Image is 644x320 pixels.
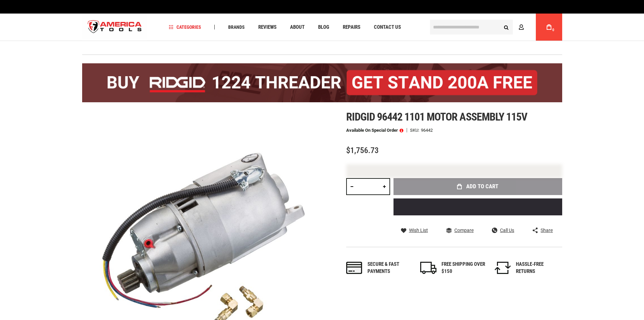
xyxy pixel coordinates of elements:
span: $1,756.73 [346,146,379,155]
div: HASSLE-FREE RETURNS [516,261,560,275]
div: 96442 [421,128,433,132]
p: Available on Special Order [346,128,403,133]
a: Repairs [340,23,363,32]
a: Compare [446,227,474,233]
img: America Tools [82,15,148,40]
a: Categories [166,23,204,32]
a: Contact Us [371,23,404,32]
a: Call Us [492,227,514,233]
div: Secure & fast payments [367,261,411,275]
a: Wish List [401,227,428,233]
span: Wish List [409,228,428,233]
a: Blog [315,23,332,32]
img: payments [346,262,362,274]
a: 0 [543,14,555,41]
span: Contact Us [374,25,401,30]
button: Search [500,21,513,34]
span: About [290,25,305,30]
span: Share [541,228,553,233]
a: About [287,23,308,32]
div: FREE SHIPPING OVER $150 [442,261,485,275]
span: Reviews [258,25,277,30]
span: Blog [318,25,329,30]
strong: SKU [410,128,421,132]
img: returns [495,262,511,274]
span: Compare [454,228,474,233]
span: Brands [228,25,245,29]
img: BOGO: Buy the RIDGID® 1224 Threader (26092), get the 92467 200A Stand FREE! [82,63,562,102]
span: Call Us [500,228,514,233]
a: store logo [82,15,148,40]
span: 0 [552,28,554,32]
a: Brands [225,23,248,32]
span: Ridgid 96442 1101 motor assembly 115v [346,110,527,123]
span: Repairs [343,25,360,30]
span: Categories [169,25,201,29]
img: shipping [420,262,436,274]
a: Reviews [255,23,280,32]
